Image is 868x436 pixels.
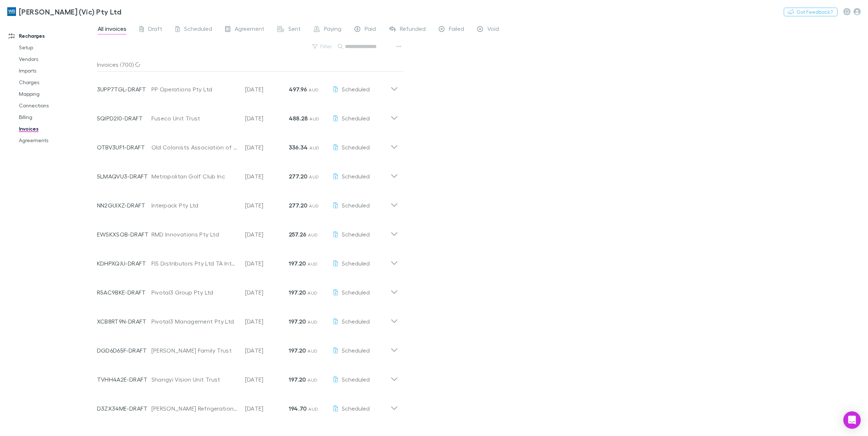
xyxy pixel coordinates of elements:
[97,201,151,210] p: NN2GUIXZ-DRAFT
[449,25,464,34] span: Failed
[12,77,102,88] a: Charges
[245,85,289,94] p: [DATE]
[784,8,837,16] button: Got Feedback?
[91,72,404,101] div: 3UPP7TGL-DRAFTPP Operations Pty Ltd[DATE]497.96 AUDScheduled
[91,333,404,362] div: DGD6D65F-DRAFT[PERSON_NAME] Family Trust[DATE]197.20 AUDScheduled
[309,116,319,122] span: AUD
[91,159,404,188] div: 5LMAQVU3-DRAFTMetropolitan Golf Club Inc[DATE]277.20 AUDScheduled
[97,114,151,123] p: 5QIPD2I0-DRAFT
[91,101,404,130] div: 5QIPD2I0-DRAFTFuseco Unit Trust[DATE]488.28 AUDScheduled
[91,130,404,159] div: OTBV3UF1-DRAFTOld Colonists Association of Victoria (TA Abound Communities)[DATE]336.34 AUDScheduled
[97,230,151,239] p: EWSKXSOB-DRAFT
[12,88,102,100] a: Mapping
[151,143,238,152] div: Old Colonists Association of Victoria (TA Abound Communities)
[342,173,370,180] span: Scheduled
[12,123,102,135] a: Invoices
[289,144,308,151] strong: 336.34
[151,288,238,297] div: Pivotal3 Group Pty Ltd
[12,111,102,123] a: Billing
[289,260,306,267] strong: 197.20
[289,86,307,93] strong: 497.96
[843,411,861,429] div: Open Intercom Messenger
[308,261,317,267] span: AUD
[308,348,317,354] span: AUD
[245,172,289,181] p: [DATE]
[289,289,306,296] strong: 197.20
[245,259,289,268] p: [DATE]
[12,53,102,65] a: Vendors
[91,362,404,391] div: TVHH4A2E-DRAFTShangyi Vision Unit Trust[DATE]197.20 AUDScheduled
[235,25,264,34] span: Agreement
[289,173,308,180] strong: 277.20
[245,346,289,355] p: [DATE]
[308,406,318,412] span: AUD
[12,65,102,77] a: Imports
[342,86,370,92] span: Scheduled
[151,317,238,326] div: Pivotal3 Management Pty Ltd
[289,115,308,122] strong: 488.28
[184,25,212,34] span: Scheduled
[148,25,162,34] span: Draft
[245,288,289,297] p: [DATE]
[308,319,317,325] span: AUD
[245,143,289,152] p: [DATE]
[289,231,307,238] strong: 257.26
[308,377,317,383] span: AUD
[91,275,404,304] div: R5AC9BKE-DRAFTPivotal3 Group Pty Ltd[DATE]197.20 AUDScheduled
[151,346,238,355] div: [PERSON_NAME] Family Trust
[342,231,370,238] span: Scheduled
[289,405,307,412] strong: 194.70
[97,85,151,94] p: 3UPP7TGL-DRAFT
[12,42,102,53] a: Setup
[289,376,306,383] strong: 197.20
[12,135,102,146] a: Agreements
[151,114,238,123] div: Fuseco Unit Trust
[151,259,238,268] div: FIS Distributors Pty Ltd TA IntaFloors [GEOGRAPHIC_DATA] ([GEOGRAPHIC_DATA])
[1,30,102,42] a: Recharges
[400,25,426,34] span: Refunded
[151,375,238,384] div: Shangyi Vision Unit Trust
[97,317,151,326] p: XCB8RT9N-DRAFT
[245,230,289,239] p: [DATE]
[342,405,370,412] span: Scheduled
[91,391,404,420] div: D3ZX34ME-DRAFT[PERSON_NAME] Refrigeration Unit Trust[DATE]194.70 AUDScheduled
[342,318,370,325] span: Scheduled
[3,3,126,20] a: [PERSON_NAME] (Vic) Pty Ltd
[309,145,319,151] span: AUD
[245,201,289,210] p: [DATE]
[365,25,376,34] span: Paid
[342,289,370,296] span: Scheduled
[97,143,151,152] p: OTBV3UF1-DRAFT
[342,376,370,383] span: Scheduled
[245,375,289,384] p: [DATE]
[151,85,238,94] div: PP Operations Pty Ltd
[324,25,341,34] span: Paying
[309,203,319,209] span: AUD
[151,172,238,181] div: Metropolitan Golf Club Inc
[308,290,317,296] span: AUD
[151,230,238,239] div: RMD Innovations Pty Ltd
[245,114,289,123] p: [DATE]
[342,260,370,267] span: Scheduled
[97,404,151,413] p: D3ZX34ME-DRAFT
[342,115,370,122] span: Scheduled
[309,174,319,180] span: AUD
[98,25,126,34] span: All invoices
[288,25,301,34] span: Sent
[97,346,151,355] p: DGD6D65F-DRAFT
[91,246,404,275] div: KDHPXQJU-DRAFTFIS Distributors Pty Ltd TA IntaFloors [GEOGRAPHIC_DATA] ([GEOGRAPHIC_DATA])[DATE]1...
[342,202,370,209] span: Scheduled
[7,7,16,16] img: William Buck (Vic) Pty Ltd's Logo
[151,404,238,413] div: [PERSON_NAME] Refrigeration Unit Trust
[91,217,404,246] div: EWSKXSOB-DRAFTRMD Innovations Pty Ltd[DATE]257.26 AUDScheduled
[289,202,308,209] strong: 277.20
[151,201,238,210] div: Interpack Pty Ltd
[97,259,151,268] p: KDHPXQJU-DRAFT
[487,25,499,34] span: Void
[342,347,370,354] span: Scheduled
[97,288,151,297] p: R5AC9BKE-DRAFT
[91,188,404,217] div: NN2GUIXZ-DRAFTInterpack Pty Ltd[DATE]277.20 AUDScheduled
[289,347,306,354] strong: 197.20
[342,144,370,151] span: Scheduled
[97,172,151,181] p: 5LMAQVU3-DRAFT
